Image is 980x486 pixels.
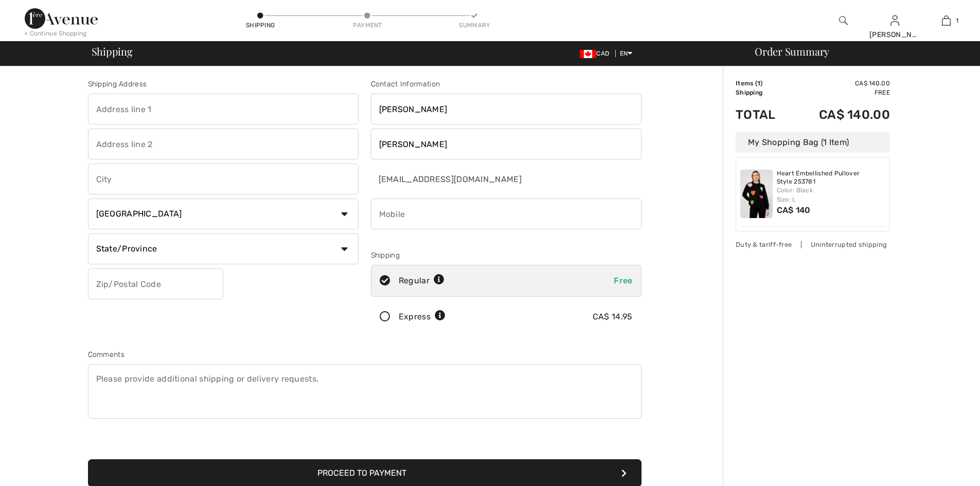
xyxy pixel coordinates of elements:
span: 1 [956,16,958,25]
div: Regular [399,275,444,287]
td: Free [791,88,890,97]
span: Shipping [92,46,133,57]
div: Express [399,311,446,323]
div: My Shopping Bag (1 Item) [736,132,890,153]
div: Contact Information [371,79,642,89]
img: My Bag [942,14,951,27]
div: Shipping [245,21,276,30]
div: [PERSON_NAME] [869,29,920,40]
a: Heart Embellished Pullover Style 253781 [777,170,886,186]
a: Sign In [890,15,899,25]
td: CA$ 140.00 [791,79,890,88]
div: Comments [88,349,642,360]
td: Items ( ) [736,79,791,88]
img: search the website [839,14,848,27]
input: City [88,164,359,194]
div: Duty & tariff-free | Uninterrupted shipping [736,240,890,249]
td: Total [736,97,791,132]
input: Address line 1 [88,94,359,124]
div: Summary [459,21,490,30]
a: 1 [921,14,971,27]
input: Mobile [371,199,642,229]
input: E-mail [371,164,574,194]
td: Shipping [736,88,791,97]
div: < Continue Shopping [25,29,87,38]
img: My Info [890,14,899,27]
span: CAD [580,50,613,57]
input: Last name [371,129,642,159]
div: Order Summary [742,46,974,57]
div: Payment [352,21,383,30]
div: CA$ 14.95 [593,311,633,323]
input: Address line 2 [88,129,359,159]
span: Free [614,276,632,285]
img: Canadian Dollar [580,50,596,58]
input: Zip/Postal Code [88,268,223,299]
span: 1 [757,80,760,87]
span: CA$ 140 [777,205,811,215]
div: Shipping Address [88,79,359,89]
img: 1ère Avenue [25,8,98,29]
div: Color: Black Size: L [777,186,886,204]
input: First name [371,94,642,124]
td: CA$ 140.00 [791,97,890,132]
div: Shipping [371,250,642,261]
span: EN [620,50,633,57]
img: Heart Embellished Pullover Style 253781 [740,170,773,218]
